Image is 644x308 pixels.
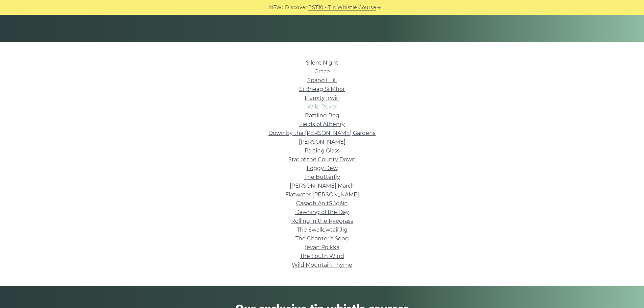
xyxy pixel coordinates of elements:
[299,139,345,145] a: [PERSON_NAME]
[285,191,359,198] a: Flatwater [PERSON_NAME]
[305,95,340,101] a: Planxty Irwin
[292,262,352,268] a: Wild Mountain Thyme
[269,4,283,11] span: NEW:
[299,121,345,127] a: Fields of Athenry
[307,77,337,84] a: Spancil Hill
[299,86,345,92] a: Si­ Bheag Si­ Mhor
[296,200,348,207] a: Casadh An tSúgáin
[307,165,338,171] a: Foggy Dew
[314,68,330,75] a: Grace
[306,60,338,66] a: Silent Night
[290,183,355,189] a: [PERSON_NAME] March
[268,130,376,136] a: Down by the [PERSON_NAME] Gardens
[305,244,339,251] a: Ievan Polkka
[288,156,356,163] a: Star of the County Down
[308,4,376,11] a: PST10 - Tin Whistle Course
[304,174,340,180] a: The Butterfly
[300,253,344,259] a: The South Wind
[305,147,340,154] a: Parting Glass
[295,235,349,242] a: The Chanter’s Song
[305,112,339,119] a: Rattling Bog
[295,209,349,215] a: Dawning of the Day
[285,4,307,11] span: Discover
[307,103,337,110] a: Wild Rover
[297,227,348,233] a: The Swallowtail Jig
[291,218,353,224] a: Rolling in the Ryegrass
